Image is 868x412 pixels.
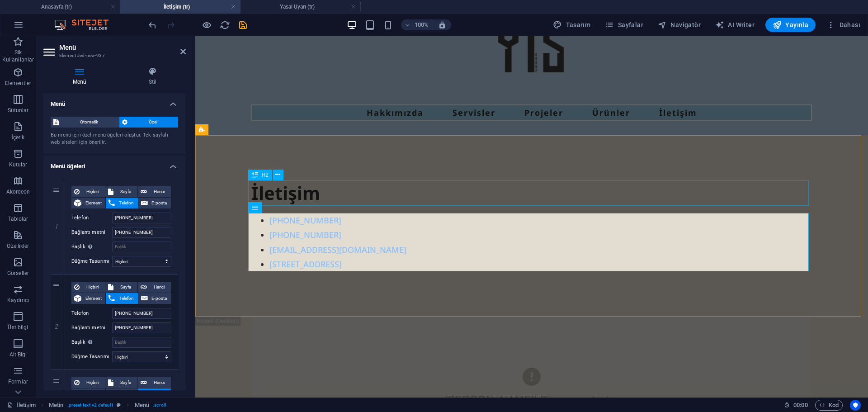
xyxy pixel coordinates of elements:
span: Element [84,388,103,399]
span: Telefon [118,198,135,208]
h4: İletişim (tr) [120,2,241,12]
span: Seçmek için tıkla. Düzenlemek için çift tıkla [135,400,149,411]
span: Yayınla [773,20,808,29]
h6: Oturum süresi [784,400,808,411]
p: Kaydırıcı [7,297,29,304]
h4: Stil [119,67,186,86]
nav: breadcrumb [49,400,166,411]
h4: Menü [43,67,119,86]
button: AI Writer [712,18,758,32]
p: Sütunlar [8,107,29,114]
div: Tasarım (Ctrl+Alt+Y) [549,18,594,32]
button: E-posta [138,293,171,304]
div: Bu menü için özel menü öğeleri oluştur. Tek sayfalı web siteleri için önerilir. [51,132,179,147]
span: Hiçbiri [82,377,102,388]
a: Seçimi iptal etmek için tıkla. Sayfaları açmak için çift tıkla [7,400,36,411]
i: Kaydet (Ctrl+S) [238,20,248,30]
button: Telefon [106,293,137,304]
button: Element [71,388,105,399]
label: Başlık [71,337,112,348]
em: 2 [50,323,63,330]
button: Telefon [106,198,137,208]
span: Tasarım [553,20,590,29]
span: Sayfalar [605,20,643,29]
p: Formlar [8,378,28,385]
p: Tablolar [8,215,28,223]
label: Düğme Tasarımı [71,256,112,267]
span: Element [84,198,103,208]
span: : [800,402,801,408]
span: E-posta [151,388,168,399]
button: Harici [138,282,171,293]
em: 1 [50,223,63,230]
label: Telefon [71,213,112,223]
span: Telefon [118,293,135,304]
button: Sayfa [105,377,137,388]
p: Alt Bigi [9,351,27,358]
button: Hiçbiri [71,186,105,197]
button: Sayfa [105,282,137,293]
button: Sayfa [105,186,137,197]
span: Hiçbiri [82,186,102,197]
p: İçerik [11,134,24,141]
button: Element [71,198,105,208]
span: Telefon [118,388,135,399]
span: Kod [819,400,839,411]
button: Kod [815,400,843,411]
h4: Yasal Uyarı (tr) [241,2,361,12]
h2: Menü [59,43,186,52]
button: Harici [138,377,171,388]
h4: Menü [43,93,186,109]
button: Hiçbiri [71,377,105,388]
p: Görseller [7,270,29,277]
i: Bu element, özelleştirilebilir bir ön ayar [117,403,121,407]
p: Özellikler [7,242,29,250]
button: E-posta [138,198,171,208]
button: Navigatör [654,18,704,32]
span: H2 [262,172,269,178]
span: Sayfa [116,186,135,197]
button: Tasarım [549,18,594,32]
button: Yayınla [765,18,816,32]
span: E-posta [151,198,168,208]
input: Başlık [112,337,171,348]
label: Bağlantı metni [71,322,112,333]
button: undo [147,19,158,30]
span: Navigatör [658,20,701,29]
span: Harici [150,186,168,197]
button: save [237,19,248,30]
label: Düğme Tasarımı [71,351,112,362]
span: Seçmek için tıkla. Düzenlemek için çift tıkla [49,400,63,411]
button: E-posta [138,388,171,399]
span: Özel [130,117,175,128]
label: Başlık [71,242,112,252]
button: Ön izleme modundan çıkıp düzenlemeye devam etmek için buraya tıklayın [201,19,212,30]
i: Geri al: Menü öğelerini değiştir (Ctrl+Z) [147,20,158,30]
span: . scroll [153,400,166,411]
button: Usercentrics [850,400,861,411]
label: Bağlantı metni [71,227,112,238]
span: Sayfa [116,377,135,388]
span: Dahası [826,20,860,29]
button: 100% [401,19,433,30]
h4: Menü öğeleri [43,156,186,172]
input: Telefon [112,308,171,319]
span: AI Writer [715,20,755,29]
button: reload [219,19,230,30]
input: Bağlantı metni... [112,227,171,238]
input: Başlık [112,242,171,252]
p: Akordeon [6,188,30,195]
button: Hiçbiri [71,282,105,293]
p: Kutular [9,161,28,168]
span: Hiçbiri [82,282,102,293]
span: Harici [150,377,168,388]
i: Yeniden boyutlandırmada yakınlaştırma düzeyini seçilen cihaza uyacak şekilde otomatik olarak ayarla. [438,21,446,29]
span: 00 00 [793,400,807,411]
h6: 100% [415,19,429,30]
i: Sayfayı yeniden yükleyin [220,20,230,30]
button: Sayfalar [601,18,647,32]
img: Editor Logo [52,19,120,30]
button: Element [71,293,105,304]
h3: Element #ed-new-937 [59,52,168,60]
button: Telefon [106,388,137,399]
